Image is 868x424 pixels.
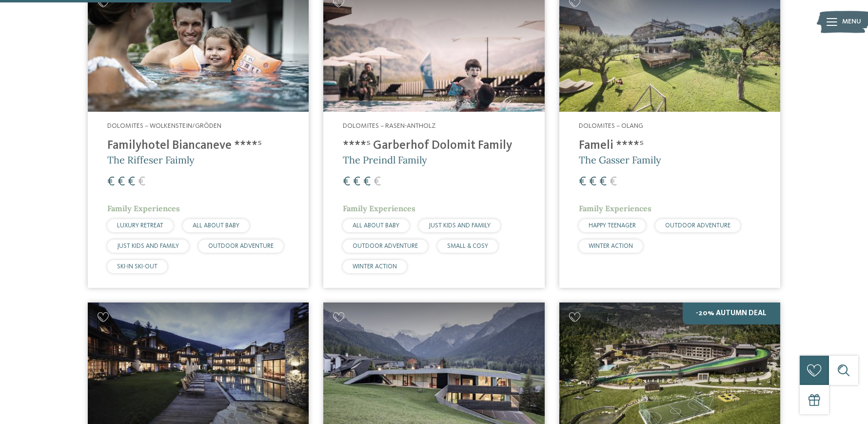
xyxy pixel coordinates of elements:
span: Family Experiences [107,203,180,213]
span: The Preindl Family [343,154,427,166]
span: € [138,176,145,188]
span: € [579,176,586,188]
span: WINTER ACTION [353,263,397,270]
span: Dolomites – Rasen-Antholz [343,122,435,129]
span: The Gasser Family [579,154,661,166]
span: € [589,176,596,188]
span: JUST KIDS AND FAMILY [429,222,491,229]
span: SKI-IN SKI-OUT [117,263,158,270]
span: OUTDOOR ADVENTURE [665,222,730,229]
h4: Familyhotel Biancaneve ****ˢ [107,139,289,153]
span: ALL ABOUT BABY [193,222,239,229]
h4: ****ˢ Garberhof Dolomit Family [343,139,525,153]
span: JUST KIDS AND FAMILY [117,243,179,249]
span: € [343,176,350,188]
span: € [128,176,135,188]
span: Dolomites – Wolkenstein/Gröden [107,122,221,129]
span: LUXURY RETREAT [117,222,163,229]
span: € [599,176,607,188]
span: OUTDOOR ADVENTURE [208,243,274,249]
span: HAPPY TEENAGER [589,222,636,229]
span: € [118,176,125,188]
span: € [353,176,360,188]
span: Dolomites – Olang [579,122,643,129]
span: € [610,176,617,188]
span: WINTER ACTION [589,243,633,249]
span: SMALL & COSY [447,243,488,249]
span: Family Experiences [343,203,415,213]
span: € [363,176,371,188]
span: € [107,176,115,188]
span: The Riffeser Faimly [107,154,195,166]
span: € [374,176,381,188]
span: ALL ABOUT BABY [353,222,399,229]
span: OUTDOOR ADVENTURE [353,243,418,249]
span: Family Experiences [579,203,651,213]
